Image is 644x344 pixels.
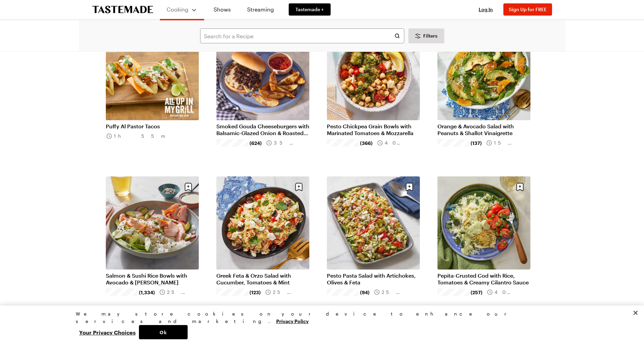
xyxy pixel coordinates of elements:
[139,325,188,339] button: Ok
[289,3,331,16] a: Tastemade +
[628,305,643,320] button: Close
[295,6,324,13] span: Tastemade +
[479,6,493,12] span: Log In
[509,6,547,12] span: Sign Up for FREE
[76,310,563,339] div: Privacy
[106,123,199,130] a: Puffy Al Pastor Tacos
[76,325,139,339] button: Your Privacy Choices
[408,28,444,43] button: Desktop filters
[327,272,420,286] a: Pesto Pasta Salad with Artichokes, Olives & Feta
[403,180,416,193] button: Save recipe
[276,318,309,324] a: More information about your privacy, opens in a new tab
[437,123,530,136] a: Orange & Avocado Salad with Peanuts & Shallot Vinaigrette
[216,272,309,286] a: Greek Feta & Orzo Salad with Cucumber, Tomatoes & Mint
[76,310,563,325] div: We may store cookies on your device to enhance our services and marketing.
[514,180,526,193] button: Save recipe
[182,180,195,193] button: Save recipe
[292,180,305,193] button: Save recipe
[437,272,530,286] a: Pepita-Crusted Cod with Rice, Tomatoes & Creamy Cilantro Sauce
[472,6,499,13] button: Log In
[423,33,437,39] span: Filters
[216,123,309,136] a: Smoked Gouda Cheeseburgers with Balsamic-Glazed Onion & Roasted Potatoes
[503,3,552,16] button: Sign Up for FREE
[167,3,197,16] button: Cooking
[327,123,420,136] a: Pesto Chickpea Grain Bowls with Marinated Tomatoes & Mozzarella
[106,272,199,286] a: Salmon & Sushi Rice Bowls with Avocado & [PERSON_NAME]
[200,28,404,43] input: Search for a Recipe
[92,6,153,14] a: To Tastemade Home Page
[167,6,188,13] span: Cooking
